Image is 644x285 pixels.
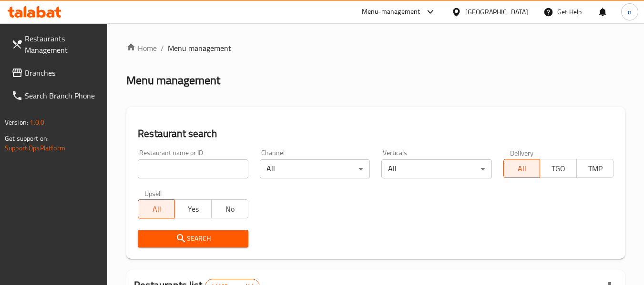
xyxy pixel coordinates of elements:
[5,132,49,145] span: Get support on:
[581,162,610,176] span: TMP
[25,67,100,79] span: Branches
[138,159,248,178] input: Search for restaurant name or ID..
[540,159,577,178] button: TGO
[362,6,420,18] div: Menu-management
[215,202,245,216] span: No
[138,199,175,218] button: All
[260,159,370,178] div: All
[145,233,240,245] span: Search
[544,162,573,176] span: TGO
[211,199,248,218] button: No
[174,199,212,218] button: Yes
[5,142,65,154] a: Support.OpsPlatform
[25,90,100,101] span: Search Branch Phone
[465,7,528,17] div: [GEOGRAPHIC_DATA]
[628,7,632,17] span: n
[25,33,100,56] span: Restaurants Management
[381,159,491,178] div: All
[168,42,231,54] span: Menu management
[138,127,613,141] h2: Restaurant search
[126,42,625,54] nav: breadcrumb
[126,73,220,88] h2: Menu management
[503,159,541,178] button: All
[576,159,613,178] button: TMP
[4,84,108,107] a: Search Branch Phone
[138,230,248,247] button: Search
[4,61,108,84] a: Branches
[179,202,208,216] span: Yes
[144,190,162,197] label: Upsell
[30,116,44,128] span: 1.0.0
[508,162,537,176] span: All
[510,149,534,156] label: Delivery
[4,27,108,61] a: Restaurants Management
[161,42,164,54] li: /
[5,116,28,128] span: Version:
[142,202,171,216] span: All
[126,42,157,54] a: Home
